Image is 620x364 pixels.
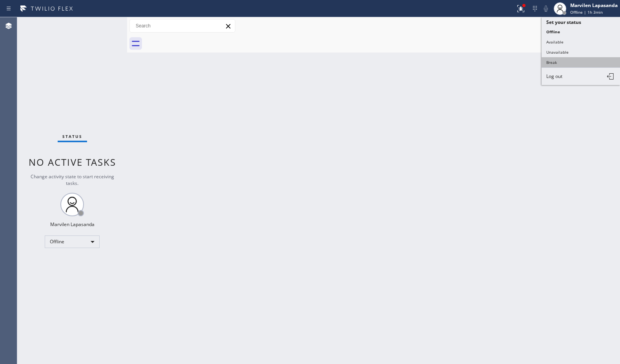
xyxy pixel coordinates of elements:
[50,221,95,228] div: Marvilen Lapasanda
[29,156,116,168] span: No active tasks
[570,9,603,15] span: Offline | 1h 3min
[62,134,82,139] span: Status
[31,173,114,187] span: Change activity state to start receiving tasks.
[540,3,551,14] button: Mute
[130,20,235,32] input: Search
[45,235,100,248] div: Offline
[570,2,618,9] div: Marvilen Lapasanda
